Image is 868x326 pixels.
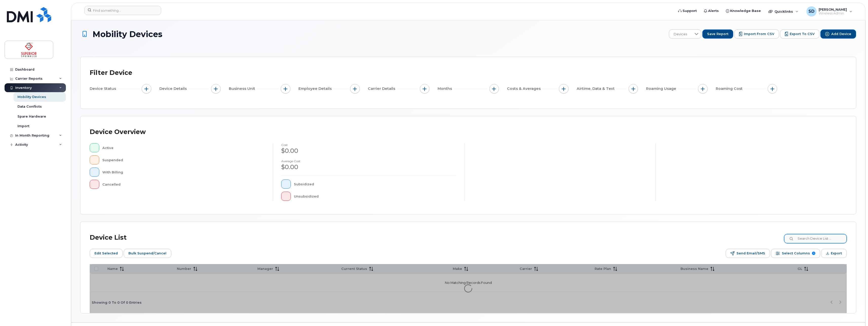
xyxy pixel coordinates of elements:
div: Device List [90,231,127,244]
span: Save Report [707,32,728,36]
span: Device Status [90,86,118,91]
span: Send Email/SMS [737,250,765,257]
div: Subsidized [294,180,456,189]
span: Edit Selected [95,250,118,257]
span: Mobility Devices [92,30,162,39]
div: $0.00 [281,146,456,155]
span: Import from CSV [744,32,774,36]
span: Add Device [831,32,851,36]
input: Search Device List ... [784,234,847,243]
button: Select Columns 9 [771,249,820,258]
span: Select Columns [782,250,810,257]
button: Send Email/SMS [726,249,770,258]
div: Filter Device [90,66,132,79]
span: Costs & Averages [507,86,542,91]
button: Export [821,249,847,258]
span: 9 [812,252,815,255]
div: Suspended [102,155,265,165]
button: Save Report [702,29,733,39]
div: Device Overview [90,125,146,139]
span: Device Details [159,86,188,91]
span: Roaming Cost [716,86,744,91]
span: Bulk Suspend/Cancel [128,250,166,257]
button: Add Device [820,29,856,39]
button: Edit Selected [90,249,123,258]
div: With Billing [102,168,265,177]
span: Airtime, Data & Text [577,86,616,91]
span: Business Unit [229,86,257,91]
span: Devices [669,30,692,39]
div: $0.00 [281,163,456,171]
span: Export to CSV [790,32,815,36]
div: Unsubsidized [294,192,456,201]
span: Carrier Details [368,86,397,91]
h4: Average cost [281,159,456,163]
button: Export to CSV [780,29,819,39]
span: Employee Details [298,86,333,91]
button: Bulk Suspend/Cancel [124,249,171,258]
span: Roaming Usage [646,86,678,91]
span: Months [438,86,454,91]
button: Import from CSV [734,29,779,39]
div: Cancelled [102,180,265,189]
h4: cost [281,143,456,146]
span: Export [831,250,842,257]
div: Active [102,143,265,152]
